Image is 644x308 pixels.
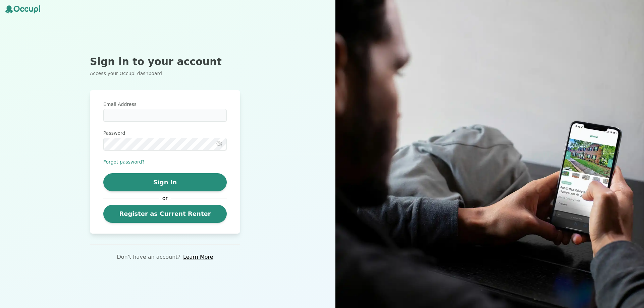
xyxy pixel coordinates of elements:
span: or [159,194,171,202]
label: Email Address [103,101,227,108]
a: Register as Current Renter [103,205,227,223]
label: Password [103,130,227,136]
button: Sign In [103,173,227,191]
a: Learn More [183,253,213,261]
button: Forgot password? [103,159,145,165]
p: Don't have an account? [117,253,180,261]
p: Access your Occupi dashboard [90,70,240,77]
h2: Sign in to your account [90,55,240,67]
